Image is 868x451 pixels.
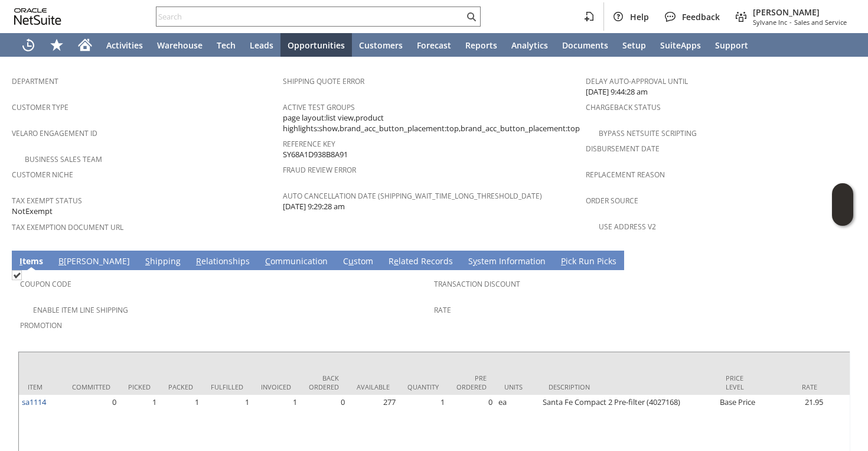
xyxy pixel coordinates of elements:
a: Warehouse [150,33,210,57]
a: Chargeback Status [586,102,661,112]
a: Relationships [193,255,253,268]
a: Documents [555,33,615,57]
span: C [265,255,270,267]
a: Activities [99,33,150,57]
span: page layout:list view,product highlights:show,brand_acc_button_placement:top,brand_acc_button_pla... [283,112,580,134]
span: S [145,255,150,267]
a: Pick Run Picks [558,255,619,268]
div: Units [504,382,531,391]
a: Reports [458,33,504,57]
span: Support [715,40,748,51]
a: Disbursement Date [586,144,660,154]
div: Invoiced [261,382,291,391]
a: System Information [465,255,549,268]
span: y [473,255,477,267]
a: Support [708,33,755,57]
span: Leads [250,40,273,51]
a: Department [12,76,58,86]
input: Search [156,9,464,24]
div: Packed [168,382,193,391]
a: Forecast [410,33,458,57]
span: B [58,255,64,267]
a: Promotion [20,320,62,330]
a: Tax Exempt Status [12,196,82,206]
span: Sales and Service [794,18,847,27]
a: Opportunities [280,33,352,57]
a: Order Source [586,196,638,206]
a: Rate [434,305,451,315]
img: Checked [12,270,22,280]
svg: Home [78,38,92,52]
span: Sylvane Inc [753,18,787,27]
a: Business Sales Team [25,154,102,164]
a: Reference Key [283,139,335,149]
a: Shipping [142,255,184,268]
a: Fraud Review Error [283,165,356,175]
a: Tax Exemption Document URL [12,222,123,232]
a: Tech [210,33,243,57]
div: Shortcuts [43,33,71,57]
a: Unrolled view on [835,253,849,267]
div: Description [549,382,708,391]
a: Shipping Quote Error [283,76,364,86]
span: Customers [359,40,403,51]
span: R [196,255,201,267]
div: Back Ordered [309,374,339,391]
span: I [19,255,22,267]
a: Items [17,255,46,268]
a: Leads [243,33,280,57]
span: [PERSON_NAME] [753,7,847,18]
span: Forecast [417,40,451,51]
span: Documents [562,40,608,51]
a: Use Address V2 [599,222,656,232]
span: e [394,255,399,267]
a: SuiteApps [653,33,708,57]
span: [DATE] 9:44:28 am [586,86,648,98]
div: Available [357,382,390,391]
svg: Recent Records [21,38,35,52]
a: Communication [262,255,331,268]
a: Transaction Discount [434,279,520,289]
span: Tech [217,40,236,51]
a: Setup [615,33,653,57]
div: Rate [770,382,817,391]
span: Feedback [682,11,720,22]
span: u [348,255,354,267]
span: Opportunities [288,40,345,51]
a: Coupon Code [20,279,71,289]
span: Oracle Guided Learning Widget. To move around, please hold and drag [832,205,853,226]
a: B[PERSON_NAME] [56,255,133,268]
a: Enable Item Line Shipping [33,305,128,315]
span: Activities [106,40,143,51]
span: Analytics [511,40,548,51]
svg: logo [14,8,61,25]
span: - [789,18,792,27]
span: NotExempt [12,206,53,217]
div: Pre Ordered [456,374,487,391]
a: Analytics [504,33,555,57]
div: Picked [128,382,151,391]
a: Customers [352,33,410,57]
a: Customer Niche [12,170,73,180]
span: P [561,255,566,267]
a: Replacement reason [586,170,665,180]
span: [DATE] 9:29:28 am [283,201,345,212]
a: sa1114 [22,397,46,407]
div: Quantity [407,382,439,391]
div: Fulfilled [211,382,243,391]
div: Price Level [726,374,752,391]
a: Velaro Engagement ID [12,128,97,138]
span: SuiteApps [660,40,701,51]
span: Help [630,11,649,22]
svg: Shortcuts [50,38,64,52]
a: Custom [340,255,376,268]
svg: Search [464,9,478,24]
a: Home [71,33,99,57]
a: Recent Records [14,33,43,57]
div: Committed [72,382,110,391]
div: Item [28,382,54,391]
a: Delay Auto-Approval Until [586,76,688,86]
span: SY68A1D938B8A91 [283,149,348,160]
a: Auto Cancellation Date (shipping_wait_time_long_threshold_date) [283,191,542,201]
a: Bypass NetSuite Scripting [599,128,697,138]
